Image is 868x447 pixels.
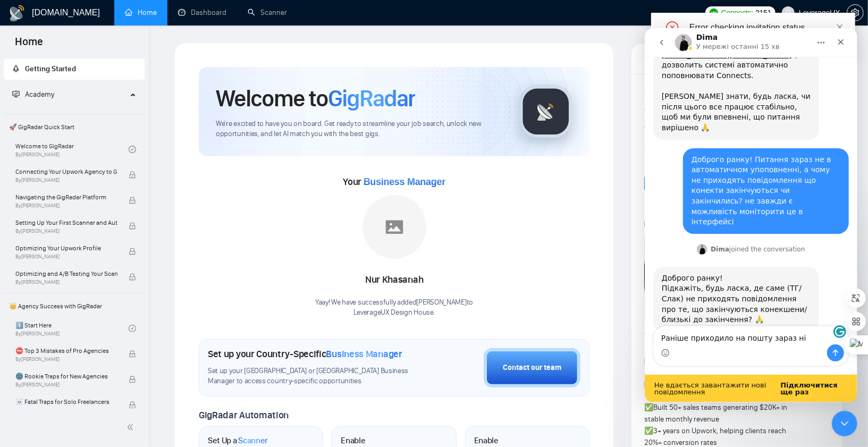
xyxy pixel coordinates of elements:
[129,248,136,255] span: lock
[12,90,20,98] span: fund-projection-screen
[832,411,857,436] iframe: To enrich screen reader interactions, please activate Accessibility in Grammarly extension settings
[15,371,117,382] span: 🌚 Rookie Traps for New Agencies
[645,28,857,402] iframe: To enrich screen reader interactions, please activate Accessibility in Grammarly extension settings
[10,353,136,367] span: Не вдається завантажити нові повідомлення
[38,120,204,206] div: Доброго ранку! Питання зараз не в автоматичном упоповненні, а чому не приходять повідомлення що к...
[326,348,402,360] span: Business Manager
[15,243,117,254] span: Optimizing Your Upwork Profile
[9,239,204,312] div: Dima каже…
[129,222,136,230] span: lock
[129,376,136,383] span: lock
[710,9,718,17] img: upwork-logo.png
[25,90,54,99] span: Academy
[136,353,203,367] button: Підключитися ще раз
[12,90,54,99] span: Academy
[9,298,204,316] textarea: Повідомлення...
[15,397,117,407] span: ☠️ Fatal Traps for Solo Freelancers
[847,9,863,17] span: setting
[208,435,268,446] h1: Set Up a
[178,8,226,17] a: dashboardDashboard
[12,65,20,72] span: rocket
[15,166,117,177] span: Connecting Your Upwork Agency to GigRadar
[15,356,117,362] span: By [PERSON_NAME]
[129,273,136,281] span: lock
[847,4,864,21] button: setting
[199,409,289,421] span: GigRadar Automation
[9,5,26,22] img: logo
[15,268,117,279] span: Optimizing and A/B Testing Your Scanner for Better Results
[182,316,199,333] button: Надіслати повідомлення…
[836,23,844,31] span: close
[755,7,771,19] span: 2151
[15,279,117,285] span: By [PERSON_NAME]
[666,21,679,34] span: close-circle
[15,254,117,260] span: By [PERSON_NAME]
[315,308,473,318] p: LeverageUX Design House .
[129,325,136,332] span: check-circle
[15,407,117,414] span: By [PERSON_NAME]
[125,8,157,17] a: homeHome
[216,84,415,113] h1: Welcome to
[129,171,136,179] span: lock
[208,348,402,360] h1: Set up your Country-Specific
[15,138,129,161] a: Welcome to GigRadarBy[PERSON_NAME]
[328,84,415,113] span: GigRadar
[519,85,572,138] img: gigradar-logo.png
[216,119,502,139] span: We're excited to have you on board. Get ready to streamline your job search, unlock new opportuni...
[363,195,426,259] img: placeholder.png
[15,217,117,228] span: Setting Up Your First Scanner and Auto-Bidder
[5,116,144,138] span: 🚀 GigRadar Quick Start
[6,34,52,56] span: Home
[9,239,174,303] div: Доброго ранку!Підкажіть, будь ласка, де саме (ТГ/Слак) не приходять повідомлення про те, що закін...
[129,350,136,358] span: lock
[5,296,144,317] span: 👑 Agency Success with GigRadar
[15,192,117,203] span: Navigating the GigRadar Platform
[15,382,117,388] span: By [PERSON_NAME]
[248,8,287,17] a: searchScanner
[15,177,117,183] span: By [PERSON_NAME]
[315,271,473,289] div: Nur Khasanah
[503,362,561,374] div: Contact our team
[66,217,85,225] b: Dima
[127,422,137,433] span: double-left
[129,146,136,153] span: check-circle
[484,348,580,387] button: Contact our team
[15,203,117,209] span: By [PERSON_NAME]
[9,120,204,214] div: anna.krinichna@gmail.com каже…
[52,216,63,226] img: Profile image for Dima
[17,245,166,297] div: Доброго ранку! Підкажіть, будь ласка, де саме (ТГ/Слак) не приходять повідомлення про те, що закі...
[129,197,136,204] span: lock
[136,353,193,368] b: Підключитися ще раз
[66,216,160,226] div: joined the conversation
[4,58,145,80] li: Getting Started
[785,9,792,16] span: user
[644,403,653,412] span: ✅
[689,21,842,34] div: Error checking invitation status
[17,22,147,31] a: [EMAIL_ADDRESS][DOMAIN_NAME]
[847,9,864,17] a: setting
[238,435,268,446] span: Scanner
[721,7,753,19] span: Connects:
[129,401,136,409] span: lock
[15,345,117,356] span: ⛔ Top 3 Mistakes of Pro Agencies
[47,126,196,199] div: Доброго ранку! Питання зараз не в автоматичном упоповненні, а чому не приходять повідомлення що к...
[343,176,445,188] span: Your
[25,64,76,73] span: Getting Started
[16,321,25,329] button: Вибір емодзі
[9,214,204,239] div: Dima каже…
[208,366,431,386] span: Set up your [GEOGRAPHIC_DATA] or [GEOGRAPHIC_DATA] Business Manager to access country-specific op...
[315,298,473,318] div: Yaay! We have successfully added [PERSON_NAME] to
[15,317,129,340] a: 1️⃣ Start HereBy[PERSON_NAME]
[15,228,117,234] span: By [PERSON_NAME]
[644,426,653,435] span: ✅
[364,176,445,187] span: Business Manager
